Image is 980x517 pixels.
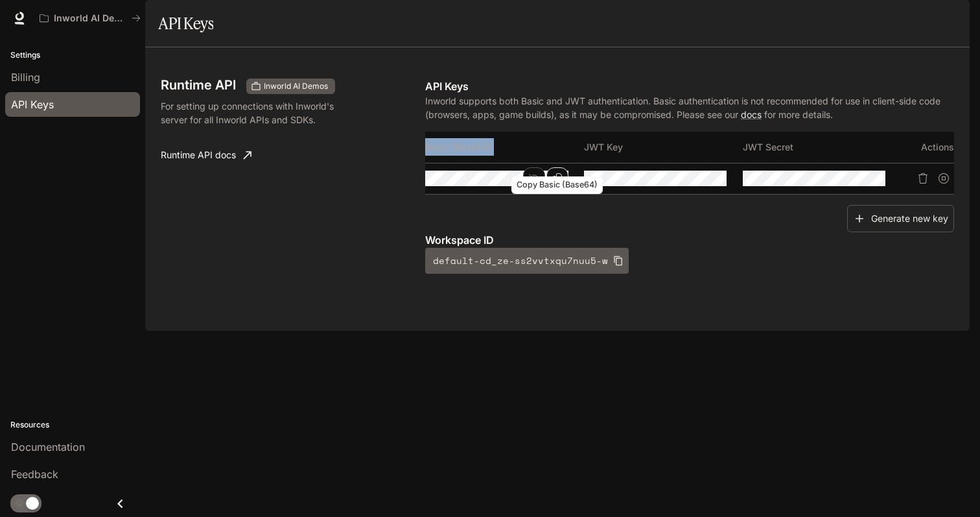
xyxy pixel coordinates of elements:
h1: API Keys [158,10,213,36]
button: Copy Basic (Base64) [546,167,568,189]
th: JWT Key [584,132,743,163]
button: default-cd_ze-ss2vvtxqu7nuu5-w [425,248,629,274]
h3: Runtime API [161,78,236,91]
th: Actions [901,132,954,163]
p: Inworld AI Demos [54,13,126,24]
button: Generate new key [847,205,954,233]
span: Inworld AI Demos [259,80,333,92]
p: API Keys [425,78,954,94]
p: Inworld supports both Basic and JWT authentication. Basic authentication is not recommended for u... [425,94,954,121]
button: Delete API key [913,168,933,189]
div: These keys will apply to your current workspace only [246,78,335,94]
p: Workspace ID [425,232,954,248]
div: Copy Basic (Base64) [511,176,603,194]
a: docs [741,109,762,120]
th: JWT Secret [743,132,902,163]
button: Suspend API key [933,168,954,189]
p: For setting up connections with Inworld's server for all Inworld APIs and SDKs. [161,99,351,126]
th: Basic (Base64) [425,132,584,163]
a: Runtime API docs [156,142,257,168]
button: All workspaces [34,5,146,31]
